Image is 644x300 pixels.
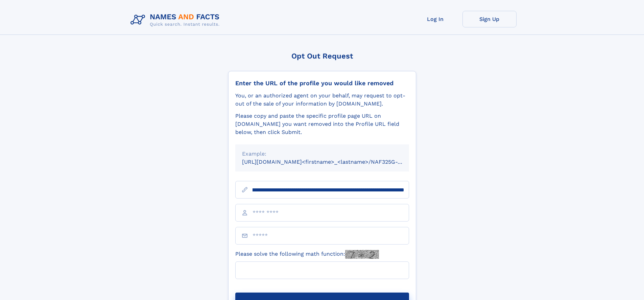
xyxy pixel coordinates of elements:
[235,92,409,108] div: You, or an authorized agent on your behalf, may request to opt-out of the sale of your informatio...
[235,79,409,87] div: Enter the URL of the profile you would like removed
[462,11,517,27] a: Sign Up
[228,52,416,60] div: Opt Out Request
[242,150,402,158] div: Example:
[235,112,409,136] div: Please copy and paste the specific profile page URL on [DOMAIN_NAME] you want removed into the Pr...
[242,159,422,165] small: [URL][DOMAIN_NAME]<firstname>_<lastname>/NAF325G-xxxxxxxx
[408,11,462,27] a: Log In
[128,11,225,29] img: Logo Names and Facts
[235,250,379,259] label: Please solve the following math function:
